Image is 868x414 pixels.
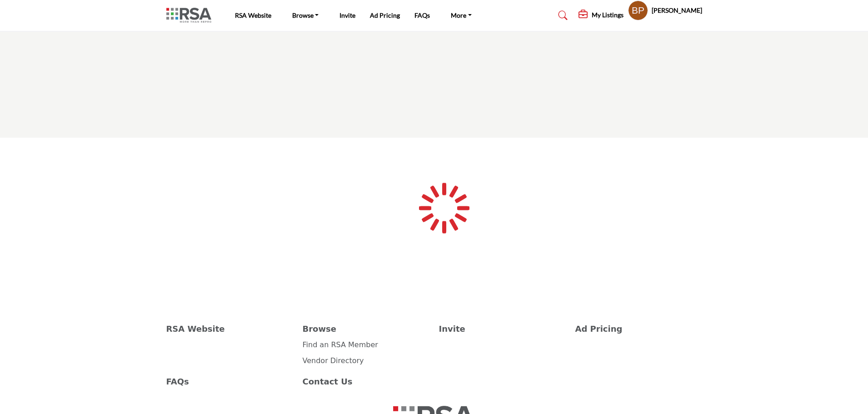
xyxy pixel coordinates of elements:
[414,11,430,19] a: FAQs
[370,11,400,19] a: Ad Pricing
[286,9,325,22] a: Browse
[303,375,429,388] a: Contact Us
[628,0,648,20] button: Show hide supplier dropdown
[166,8,216,23] img: Site Logo
[339,11,355,19] a: Invite
[439,323,566,335] a: Invite
[166,323,293,335] a: RSA Website
[303,356,364,365] a: Vendor Directory
[592,11,624,19] h5: My Listings
[303,323,429,335] a: Browse
[235,11,271,19] a: RSA Website
[303,340,378,349] a: Find an RSA Member
[549,8,574,23] a: Search
[166,375,293,388] a: FAQs
[575,323,702,335] a: Ad Pricing
[652,6,702,15] h5: [PERSON_NAME]
[444,9,478,22] a: More
[579,10,624,21] div: My Listings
